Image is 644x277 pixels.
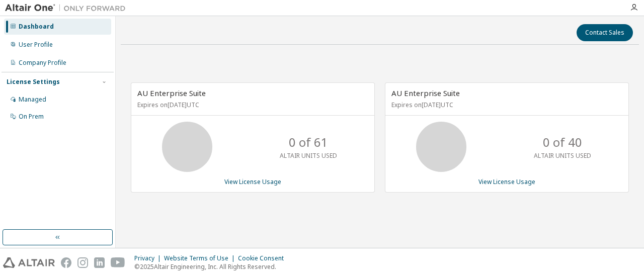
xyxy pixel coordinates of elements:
div: Managed [19,96,46,104]
div: User Profile [19,41,53,49]
p: ALTAIR UNITS USED [280,151,337,160]
div: Privacy [134,254,164,262]
img: youtube.svg [111,257,125,268]
p: ALTAIR UNITS USED [534,151,591,160]
div: Dashboard [19,23,54,31]
button: Contact Sales [577,24,633,41]
span: AU Enterprise Suite [391,88,460,98]
img: instagram.svg [77,257,88,268]
div: Company Profile [19,59,66,67]
img: Altair One [5,3,131,13]
div: Website Terms of Use [164,254,238,262]
img: facebook.svg [61,257,71,268]
img: altair_logo.svg [3,257,55,268]
div: On Prem [19,113,44,121]
p: Expires on [DATE] UTC [391,101,620,109]
div: Cookie Consent [238,254,290,262]
p: Expires on [DATE] UTC [137,101,366,109]
p: © 2025 Altair Engineering, Inc. All Rights Reserved. [134,262,290,271]
p: 0 of 40 [543,134,582,151]
a: View License Usage [224,177,281,186]
span: AU Enterprise Suite [137,88,206,98]
div: License Settings [7,78,60,86]
img: linkedin.svg [94,257,105,268]
a: View License Usage [478,177,535,186]
p: 0 of 61 [289,134,328,151]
